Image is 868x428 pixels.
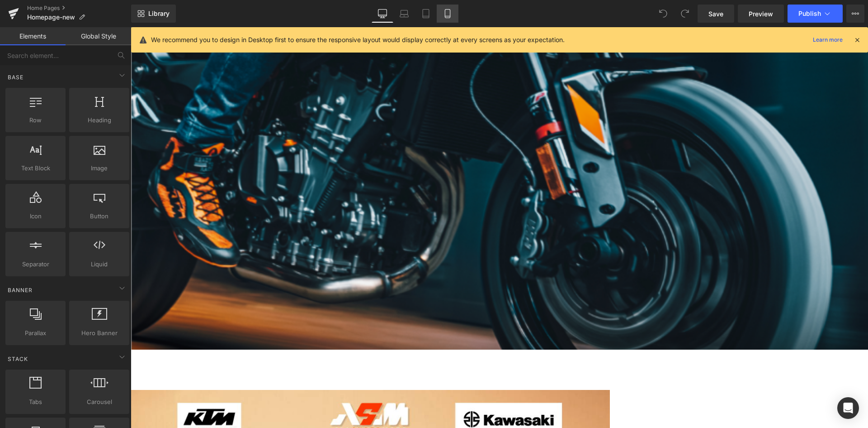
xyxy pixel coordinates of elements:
a: Desktop [372,5,393,23]
button: Redo [676,5,694,23]
a: Home Pages [27,5,131,12]
button: Undo [654,5,672,23]
span: Liquid [72,260,127,269]
span: Image [72,164,127,173]
a: Preview [738,5,784,23]
a: Global Style [66,27,131,45]
span: Save [708,9,723,19]
div: Open Intercom Messenger [837,397,859,419]
span: Base [7,73,24,82]
span: Parallax [8,328,63,338]
span: Tabs [8,397,63,407]
span: Library [148,10,170,18]
a: Mobile [437,5,458,23]
span: Hero Banner [72,328,127,338]
span: Preview [749,9,773,19]
a: Tablet [415,5,437,23]
span: Row [8,115,63,125]
span: Stack [7,355,29,363]
a: Learn more [809,34,846,45]
span: Button [72,212,127,221]
span: Carousel [72,397,127,407]
span: Banner [7,286,33,294]
span: Publish [798,10,821,17]
span: Homepage-new [27,14,75,21]
button: Publish [788,5,843,23]
p: We recommend you to design in Desktop first to ensure the responsive layout would display correct... [151,35,565,45]
span: Separator [8,260,63,269]
span: Heading [72,115,127,125]
span: Text Block [8,164,63,173]
a: New Library [131,5,176,23]
button: More [846,5,864,23]
a: Laptop [393,5,415,23]
span: Icon [8,212,63,221]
